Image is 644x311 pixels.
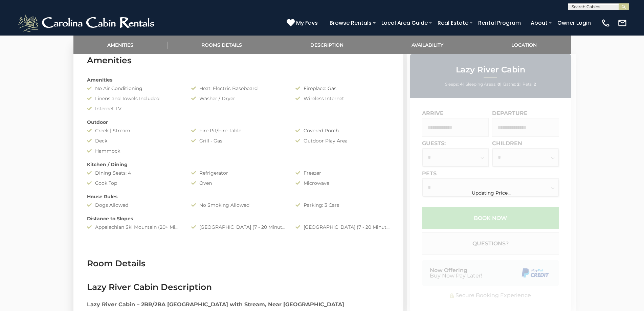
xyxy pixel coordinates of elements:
div: Linens and Towels Included [82,95,186,102]
div: Internet TV [82,105,186,112]
h3: Amenities [87,54,390,66]
div: No Smoking Allowed [186,202,290,208]
div: Fire Pit/Fire Table [186,127,290,134]
div: Distance to Slopes [82,215,395,222]
div: Dining Seats: 4 [82,170,186,176]
img: White-1-2.png [17,13,157,33]
div: Refrigerator [186,170,290,176]
a: My Favs [287,19,319,27]
a: Location [477,36,571,54]
div: House Rules [82,193,395,200]
a: Owner Login [554,17,594,29]
div: Microwave [290,180,395,186]
div: Covered Porch [290,127,395,134]
div: Deck [82,137,186,144]
div: Heat: Electric Baseboard [186,85,290,92]
div: Appalachian Ski Mountain (20+ Minute Drive) [82,224,186,230]
div: Freezer [290,170,395,176]
div: Outdoor Play Area [290,137,395,144]
a: Rental Program [475,17,524,29]
a: Rooms Details [168,36,276,54]
div: Fireplace: Gas [290,85,395,92]
img: phone-regular-white.png [601,18,610,28]
span: My Favs [296,19,318,27]
a: Description [276,36,377,54]
a: Availability [377,36,477,54]
div: Dogs Allowed [82,202,186,208]
a: Browse Rentals [326,17,375,29]
div: Amenities [82,76,395,83]
a: Real Estate [434,17,472,29]
div: [GEOGRAPHIC_DATA] (7 - 20 Minute Drive) [290,224,395,230]
div: Updating Price... [407,190,576,196]
a: Local Area Guide [378,17,431,29]
div: Cook Top [82,180,186,186]
div: Hammock [82,148,186,154]
h3: Room Details [87,258,390,269]
div: No Air Conditioning [82,85,186,92]
div: Kitchen / Dining [82,161,395,168]
div: Wireless Internet [290,95,395,102]
div: Parking: 3 Cars [290,202,395,208]
div: [GEOGRAPHIC_DATA] (7 - 20 Minute Drive) [186,224,290,230]
h3: Lazy River Cabin Description [87,281,390,293]
a: About [527,17,551,29]
a: Amenities [73,36,168,54]
div: Washer / Dryer [186,95,290,102]
strong: Lazy River Cabin – 2BR/2BA [GEOGRAPHIC_DATA] with Stream, Near [GEOGRAPHIC_DATA] [87,301,344,308]
div: Outdoor [82,119,395,126]
div: Grill - Gas [186,137,290,144]
div: Creek | Stream [82,127,186,134]
div: Oven [186,180,290,186]
img: mail-regular-white.png [618,18,627,28]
